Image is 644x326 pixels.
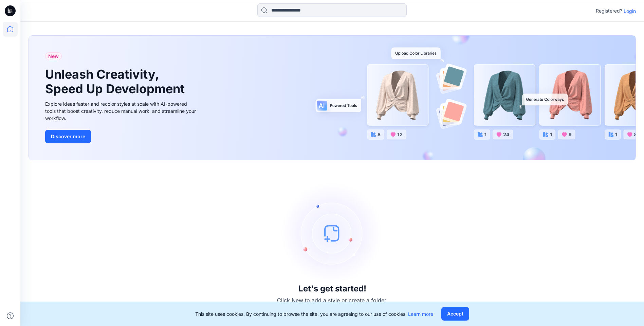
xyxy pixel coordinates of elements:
a: Learn more [408,311,433,317]
button: Discover more [45,130,91,143]
a: Discover more [45,130,198,143]
img: empty-state-image.svg [281,182,383,284]
div: Explore ideas faster and recolor styles at scale with AI-powered tools that boost creativity, red... [45,100,198,122]
p: This site uses cookies. By continuing to browse the site, you are agreeing to our use of cookies. [195,310,433,318]
p: Registered? [596,7,622,15]
button: Accept [441,307,469,321]
p: Click New to add a style or create a folder. [277,296,388,304]
h3: Let's get started! [298,284,366,293]
h1: Unleash Creativity, Speed Up Development [45,67,188,96]
p: Login [624,7,636,15]
span: New [48,52,59,60]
